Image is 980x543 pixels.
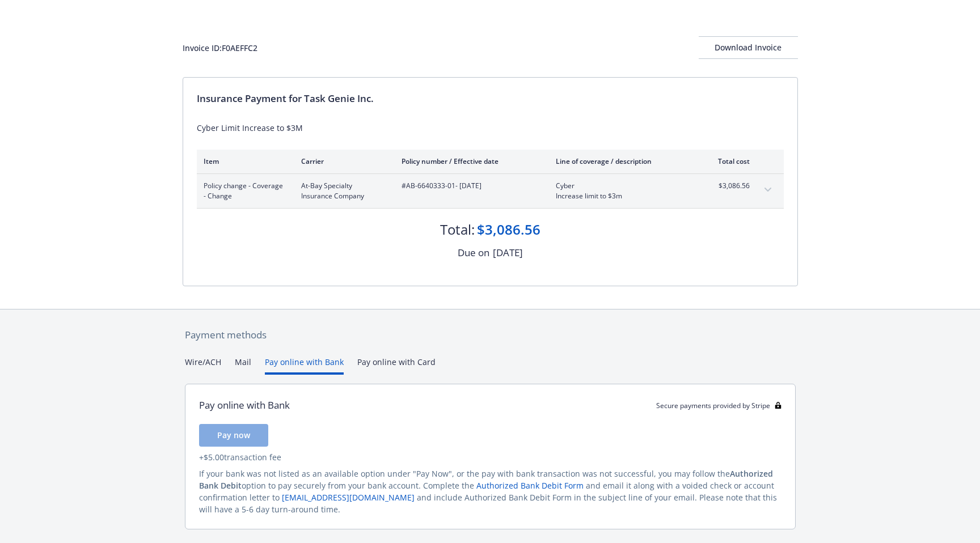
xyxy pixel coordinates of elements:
button: expand content [759,181,777,199]
a: Authorized Bank Debit Form [476,480,584,491]
span: CyberIncrease limit to $3m [556,181,689,201]
span: #AB-6640333-01 - [DATE] [402,181,538,191]
button: Download Invoice [699,36,798,59]
div: If your bank was not listed as an available option under "Pay Now", or the pay with bank transact... [199,468,782,515]
a: [EMAIL_ADDRESS][DOMAIN_NAME] [282,492,415,503]
button: Pay online with Card [357,356,436,375]
div: Cyber Limit Increase to $3M [197,122,784,134]
div: + $5.00 transaction fee [199,451,782,463]
div: Pay online with Bank [199,398,290,413]
div: Policy number / Effective date [402,156,538,166]
button: Pay now [199,424,268,447]
div: Line of coverage / description [556,156,689,166]
div: Insurance Payment for Task Genie Inc. [197,91,784,106]
div: Payment methods [185,328,796,342]
button: Pay online with Bank [265,356,344,375]
div: Carrier [301,156,383,166]
div: Total: [440,220,475,239]
span: At-Bay Specialty Insurance Company [301,181,383,201]
div: Policy change - Coverage - ChangeAt-Bay Specialty Insurance Company#AB-6640333-01- [DATE]CyberInc... [197,174,784,208]
div: Item [204,156,283,166]
div: Due on [458,245,489,260]
span: Pay now [217,430,250,440]
span: Increase limit to $3m [556,191,689,201]
div: Secure payments provided by Stripe [656,401,782,410]
span: Cyber [556,181,689,191]
div: Invoice ID: F0AEFFC2 [183,42,257,54]
div: Total cost [707,156,750,166]
div: [DATE] [493,245,523,260]
span: $3,086.56 [707,181,750,191]
span: Authorized Bank Debit [199,468,773,491]
button: Wire/ACH [185,356,221,375]
button: Mail [235,356,251,375]
span: Policy change - Coverage - Change [204,181,283,201]
div: $3,086.56 [477,220,540,239]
